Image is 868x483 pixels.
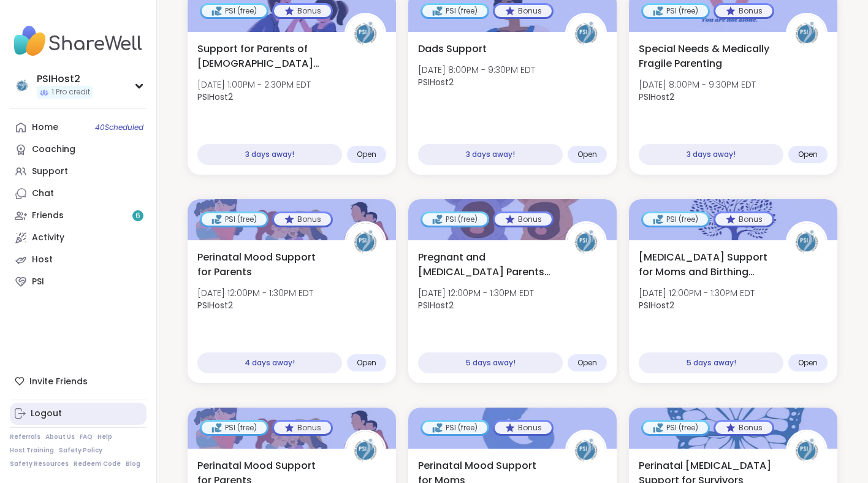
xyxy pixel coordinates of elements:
span: 1 Pro credit [51,87,90,97]
span: Open [798,150,818,159]
a: PSI [10,271,147,293]
div: 3 days away! [197,144,342,165]
img: PSIHost2 [567,432,605,470]
span: 6 [135,211,140,221]
img: PSIHost2 [788,432,826,470]
div: PSI (free) [422,422,487,434]
a: FAQ [80,433,93,441]
img: PSIHost2 [12,76,32,96]
div: PSIHost2 [37,72,93,86]
div: Activity [32,232,64,244]
span: [DATE] 8:00PM - 9:30PM EDT [418,64,535,76]
div: Bonus [274,213,331,226]
div: 3 days away! [639,144,783,165]
span: [DATE] 12:00PM - 1:30PM EDT [639,287,755,299]
span: Special Needs & Medically Fragile Parenting [639,42,772,71]
div: PSI (free) [202,422,267,434]
span: Dads Support [418,42,487,56]
img: ShareWell Nav Logo [10,20,147,63]
b: PSIHost2 [418,76,454,88]
img: PSIHost2 [346,432,384,470]
b: PSIHost2 [639,299,674,311]
div: 5 days away! [418,352,563,373]
a: Activity [10,227,147,249]
img: PSIHost2 [567,223,605,261]
div: Bonus [495,5,552,17]
img: PSIHost2 [567,15,605,53]
span: [DATE] 12:00PM - 1:30PM EDT [197,287,313,299]
div: PSI (free) [643,422,708,434]
span: Open [357,358,376,368]
a: Friends6 [10,205,147,227]
b: PSIHost2 [639,91,674,103]
div: Coaching [32,143,75,156]
div: PSI (free) [643,213,708,226]
span: Open [357,150,376,159]
div: Host [32,254,53,266]
span: [MEDICAL_DATA] Support for Moms and Birthing People [639,250,772,280]
div: Bonus [495,213,552,226]
div: Support [32,165,68,178]
span: Open [577,358,597,368]
div: PSI (free) [202,5,267,17]
div: 5 days away! [639,352,783,373]
div: PSI [32,276,44,288]
a: Blog [126,460,140,468]
div: Bonus [715,213,772,226]
div: Bonus [715,5,772,17]
div: Chat [32,188,54,200]
span: Pregnant and [MEDICAL_DATA] Parents of Multiples [418,250,552,280]
div: Friends [32,210,64,222]
a: Support [10,161,147,183]
div: PSI (free) [202,213,267,226]
div: Bonus [274,422,331,434]
img: PSIHost2 [346,223,384,261]
a: Redeem Code [74,460,121,468]
div: Invite Friends [10,370,147,392]
img: PSIHost2 [788,223,826,261]
span: [DATE] 8:00PM - 9:30PM EDT [639,78,756,91]
b: PSIHost2 [197,299,233,311]
a: About Us [45,433,75,441]
a: Safety Policy [59,446,102,455]
a: Coaching [10,139,147,161]
a: Host [10,249,147,271]
a: Host Training [10,446,54,455]
div: 4 days away! [197,352,342,373]
span: [DATE] 1:00PM - 2:30PM EDT [197,78,311,91]
span: [DATE] 12:00PM - 1:30PM EDT [418,287,534,299]
div: 3 days away! [418,144,563,165]
a: Logout [10,403,147,425]
span: Support for Parents of [DEMOGRAPHIC_DATA] Children [197,42,331,71]
a: Help [97,433,112,441]
a: Home40Scheduled [10,116,147,139]
span: Open [577,150,597,159]
div: Logout [31,408,62,420]
img: PSIHost2 [788,15,826,53]
div: Home [32,121,58,134]
div: Bonus [274,5,331,17]
div: Bonus [715,422,772,434]
div: PSI (free) [422,5,487,17]
span: 40 Scheduled [95,123,143,132]
a: Chat [10,183,147,205]
img: PSIHost2 [346,15,384,53]
div: PSI (free) [422,213,487,226]
span: Perinatal Mood Support for Parents [197,250,331,280]
a: Referrals [10,433,40,441]
div: PSI (free) [643,5,708,17]
a: Safety Resources [10,460,69,468]
span: Open [798,358,818,368]
div: Bonus [495,422,552,434]
b: PSIHost2 [197,91,233,103]
b: PSIHost2 [418,299,454,311]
